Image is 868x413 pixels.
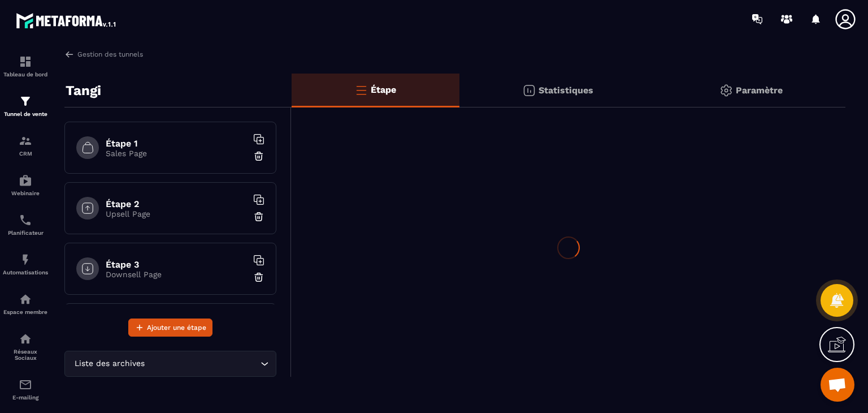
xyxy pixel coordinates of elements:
[64,49,143,59] a: Gestion des tunnels
[64,49,75,59] img: arrow
[3,269,48,276] p: Automatisations
[3,126,48,165] a: formationformationCRM
[3,150,48,157] p: CRM
[72,358,147,370] span: Liste des archives
[19,134,32,148] img: formation
[147,358,258,370] input: Search for option
[106,209,247,218] p: Upsell Page
[106,138,247,149] h6: Étape 1
[3,284,48,324] a: automationsautomationsEspace membre
[3,205,48,244] a: schedulerschedulerPlanificateur
[736,85,783,96] p: Paramètre
[522,84,536,97] img: stats.20deebd0.svg
[719,84,733,97] img: setting-gr.5f69749f.svg
[19,378,32,392] img: email
[128,319,212,337] button: Ajouter une étape
[66,79,101,102] p: Tangi
[106,270,247,279] p: Downsell Page
[19,332,32,346] img: social-network
[539,85,593,96] p: Statistiques
[3,230,48,236] p: Planificateur
[19,55,32,68] img: formation
[19,292,32,306] img: automations
[3,86,48,126] a: formationformationTunnel de vente
[3,349,48,361] p: Réseaux Sociaux
[3,111,48,117] p: Tunnel de vente
[19,213,32,227] img: scheduler
[3,369,48,409] a: emailemailE-mailing
[19,253,32,266] img: automations
[253,272,264,283] img: trash
[821,368,854,402] a: Ouvrir le chat
[106,259,247,270] h6: Étape 3
[253,150,264,162] img: trash
[3,190,48,196] p: Webinaire
[253,211,264,222] img: trash
[3,244,48,284] a: automationsautomationsAutomatisations
[371,84,396,95] p: Étape
[16,10,118,31] img: logo
[64,351,276,377] div: Search for option
[147,322,206,333] span: Ajouter une étape
[3,71,48,78] p: Tableau de bord
[3,324,48,369] a: social-networksocial-networkRéseaux Sociaux
[106,149,247,158] p: Sales Page
[3,165,48,205] a: automationsautomationsWebinaire
[3,394,48,401] p: E-mailing
[106,199,247,209] h6: Étape 2
[19,174,32,187] img: automations
[354,83,368,97] img: bars-o.4a397970.svg
[19,94,32,108] img: formation
[3,309,48,315] p: Espace membre
[3,46,48,86] a: formationformationTableau de bord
